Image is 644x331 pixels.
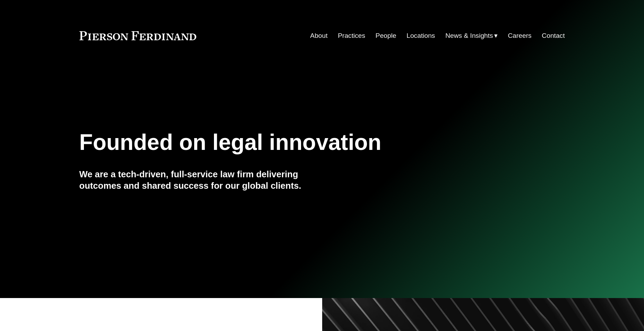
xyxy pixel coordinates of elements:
a: Locations [406,29,435,42]
a: Contact [542,29,565,42]
h1: Founded on legal innovation [79,130,484,155]
h4: We are a tech-driven, full-service law firm delivering outcomes and shared success for our global... [79,169,322,191]
a: About [310,29,327,42]
a: folder dropdown [445,29,498,42]
a: Practices [338,29,365,42]
a: Careers [508,29,531,42]
a: People [376,29,396,42]
span: News & Insights [445,30,493,42]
